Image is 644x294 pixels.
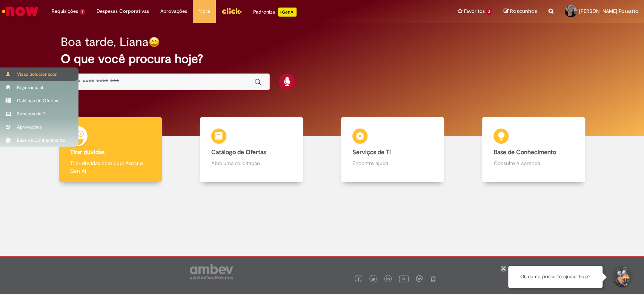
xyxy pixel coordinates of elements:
[211,159,292,167] p: Abra uma solicitação
[430,275,437,282] img: logo_footer_naosei.png
[149,37,160,47] img: happy-face.png
[386,277,390,282] img: logo_footer_linkedin.png
[80,9,85,15] span: 1
[160,8,187,15] span: Aprovações
[253,8,297,17] div: Padroniza
[278,8,297,17] p: +GenAi
[610,266,633,288] button: Iniciar Conversa de Suporte
[399,274,409,283] img: logo_footer_youtube.png
[181,117,322,182] a: Catálogo de Ofertas Abra uma solicitação
[371,277,375,281] img: logo_footer_twitter.png
[504,8,537,15] a: Rascunhos
[52,8,78,15] span: Requisições
[97,8,149,15] span: Despesas Corporativas
[357,277,360,281] img: logo_footer_facebook.png
[322,117,463,182] a: Serviços de TI Encontre ajuda
[463,117,604,182] a: Base de Conhecimento Consulte e aprenda
[1,4,40,19] img: ServiceNow
[493,159,574,167] p: Consulte e aprenda
[70,159,151,175] p: Tirar dúvidas com Lupi Assist e Gen Ai
[70,149,105,156] b: Tirar dúvidas
[61,52,583,66] h2: O que você procura hoje?
[416,275,423,282] img: logo_footer_workplace.png
[464,8,484,15] span: Favoritos
[40,117,181,182] a: Tirar dúvidas Tirar dúvidas com Lupi Assist e Gen Ai
[211,149,266,156] b: Catálogo de Ofertas
[61,35,149,49] h2: Boa tarde, Liana
[352,149,391,156] b: Serviços de TI
[493,149,556,156] b: Base de Conhecimento
[510,8,537,15] span: Rascunhos
[508,266,603,288] div: Oi, como posso te ajudar hoje?
[579,8,638,14] span: [PERSON_NAME] Possatto
[198,8,210,15] span: More
[352,159,433,167] p: Encontre ajuda
[221,5,242,17] img: click_logo_yellow_360x200.png
[486,9,492,15] span: 2
[190,264,233,279] img: logo_footer_ambev_rotulo_gray.png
